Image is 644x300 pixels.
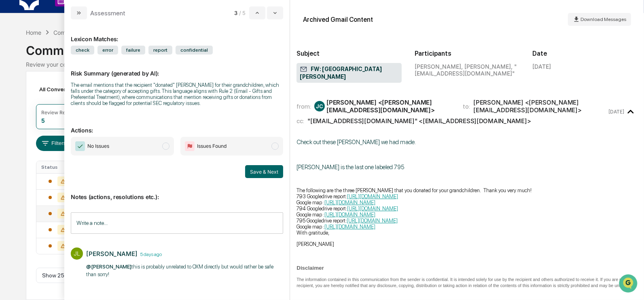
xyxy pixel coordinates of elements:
span: 3 [234,10,237,16]
div: We're available if you need us! [28,69,102,76]
iframe: Open customer support [618,273,640,295]
span: / 5 [239,10,248,16]
span: report [148,46,172,55]
p: this is probably unrelated to OXM directly but would rather be safe than sorry!​ [86,263,283,279]
p: Risk Summary (generated by AI): [71,60,283,77]
span: [PERSON_NAME] is the last one labeled 795 [297,164,405,171]
div: JC [314,101,325,111]
h2: Date [532,50,638,57]
div: All Conversations [36,83,97,96]
time: Wednesday, October 8, 2025 at 3:24:03 PM EDT [138,250,162,257]
div: 5 [41,117,45,124]
div: Start new chat [28,61,133,69]
div: Review your communication records across channels [26,61,619,68]
img: Flag [185,141,195,151]
h2: Subject [297,50,402,57]
span: drive report: Google map : With gratitude, [297,218,398,236]
button: Start new chat [138,64,147,73]
span: The following are the three [PERSON_NAME] that you donated for your grandchildren. Thank you very... [297,187,532,199]
th: Status [36,161,81,173]
span: failure [121,46,145,55]
button: Download Messages [568,13,631,26]
a: 🔎Data Lookup [5,113,54,128]
span: to: [463,103,470,110]
div: Communications Archive [26,37,619,58]
img: Checkmark [75,141,85,151]
a: 🗄️Attestations [55,98,104,113]
div: [PERSON_NAME] [86,250,138,258]
a: Powered byPylon [57,136,98,143]
h2: Participants [415,50,520,57]
a: [URL][DOMAIN_NAME] [347,193,398,199]
span: No Issues [87,142,109,150]
div: Review Required [41,109,80,115]
button: Filters [36,136,71,151]
span: Attestations [67,101,100,109]
div: [DATE] [532,63,551,70]
span: check [71,46,94,55]
a: [URL][DOMAIN_NAME] [324,224,375,230]
span: from: [297,103,311,110]
p: How can we help? [8,17,147,29]
a: [URL][DOMAIN_NAME] [347,206,398,212]
span: Preclearance [16,101,52,109]
a: [URL][DOMAIN_NAME] [347,218,398,224]
span: confidential [176,46,213,55]
div: The email mentions that the recipient "donated" [PERSON_NAME] for their grandchildren, which fall... [71,82,283,106]
a: [URL][DOMAIN_NAME] [324,199,375,206]
div: Assessment [90,9,125,17]
div: 🖐️ [8,102,15,109]
span: [PERSON_NAME] [297,241,334,247]
button: Save & Next [245,165,283,178]
div: Archived Gmail Content [303,16,373,23]
span: @[PERSON_NAME] [86,264,131,270]
span: Disclaimer [297,265,324,271]
span: Check out these [PERSON_NAME] we had made. [297,138,416,146]
span: Issues Found [197,142,227,150]
a: [URL][DOMAIN_NAME] [324,212,375,218]
p: Notes (actions, resolutions etc.): [71,184,283,200]
span: FW: [GEOGRAPHIC_DATA] [PERSON_NAME] [300,65,398,81]
span: Pylon [80,136,98,143]
div: [PERSON_NAME] <[PERSON_NAME][EMAIL_ADDRESS][DOMAIN_NAME]> [326,99,453,114]
div: Communications Archive [53,29,119,36]
a: 🖐️Preclearance [5,98,55,113]
div: 🔎 [8,117,15,124]
span: error [97,46,118,55]
div: JL [71,248,83,260]
span: drive report: Google map : 794 Google [297,193,398,212]
div: "[EMAIL_ADDRESS][DOMAIN_NAME]" <[EMAIL_ADDRESS][DOMAIN_NAME]> [307,117,531,125]
span: drive report: Google map : 795 Google [297,206,398,224]
div: [PERSON_NAME] <[PERSON_NAME][EMAIL_ADDRESS][DOMAIN_NAME]> [473,99,607,114]
div: [PERSON_NAME], [PERSON_NAME], "[EMAIL_ADDRESS][DOMAIN_NAME]" [415,63,520,77]
div: Home [26,29,41,36]
div: Lexicon Matches: [71,26,283,42]
time: Wednesday, September 10, 2025 at 1:44:26 PM [608,109,624,115]
img: 1746055101610-c473b297-6a78-478c-a979-82029cc54cd1 [8,61,23,76]
div: 🗄️ [59,102,65,109]
span: cc: [297,117,304,125]
p: Actions: [71,117,283,134]
span: Download Messages [580,17,626,22]
span: Data Lookup [16,117,51,125]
